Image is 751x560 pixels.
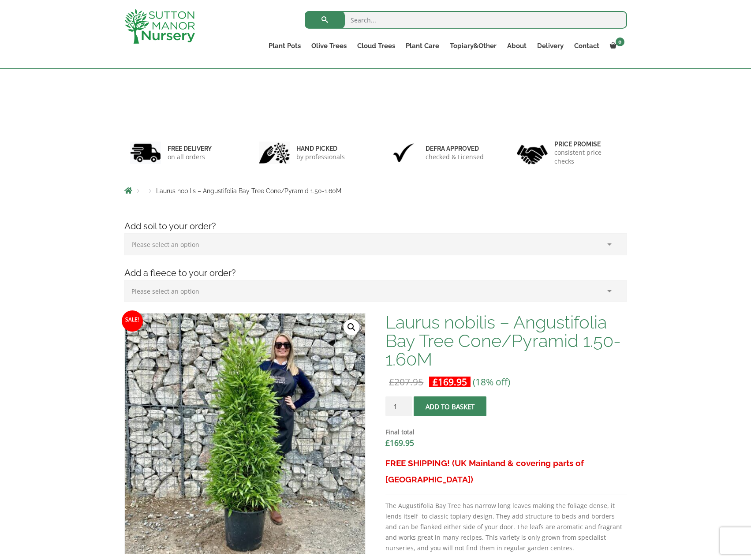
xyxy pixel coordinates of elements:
[385,437,390,448] span: £
[130,142,161,164] img: 1.jpg
[616,37,624,46] span: 0
[124,187,627,194] nav: Breadcrumbs
[385,500,627,553] p: The Augustifolia Bay Tree has narrow long leaves making the foliage dense, it lends itself to cla...
[122,310,143,332] span: Sale!
[532,40,569,52] a: Delivery
[569,40,605,52] a: Contact
[385,396,412,416] input: Product quantity
[168,145,212,153] h6: FREE DELIVERY
[385,427,627,437] dt: Final total
[388,142,419,164] img: 3.jpg
[385,455,627,488] h3: FREE SHIPPING! (UK Mainland & covering parts of [GEOGRAPHIC_DATA])
[554,140,621,148] h6: Price promise
[400,40,445,52] a: Plant Care
[168,153,212,161] p: on all orders
[445,40,502,52] a: Topiary&Other
[473,376,510,388] span: (18% off)
[305,11,627,29] input: Search...
[433,376,467,388] bdi: 169.95
[385,313,627,369] h1: Laurus nobilis – Angustifolia Bay Tree Cone/Pyramid 1.50-1.60M
[156,187,341,194] span: Laurus nobilis – Angustifolia Bay Tree Cone/Pyramid 1.50-1.60M
[118,266,634,280] h4: Add a fleece to your order?
[296,153,345,161] p: by professionals
[389,376,423,388] bdi: 207.95
[517,139,548,166] img: 4.jpg
[124,9,195,44] img: logo
[263,40,306,52] a: Plant Pots
[296,145,345,153] h6: hand picked
[426,153,484,161] p: checked & Licensed
[352,40,400,52] a: Cloud Trees
[385,437,414,448] bdi: 169.95
[554,148,621,166] p: consistent price checks
[306,40,352,52] a: Olive Trees
[426,145,484,153] h6: Defra approved
[605,40,627,52] a: 0
[259,142,290,164] img: 2.jpg
[414,396,486,416] button: Add to basket
[502,40,532,52] a: About
[433,376,438,388] span: £
[118,220,634,233] h4: Add soil to your order?
[389,376,394,388] span: £
[344,319,359,335] a: View full-screen image gallery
